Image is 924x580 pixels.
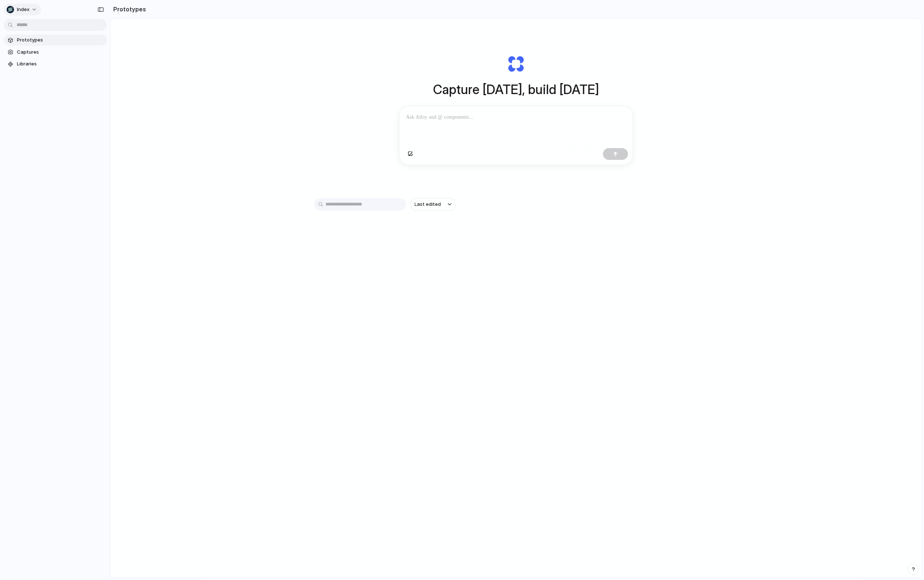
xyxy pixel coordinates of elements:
[410,198,456,211] button: Last edited
[4,58,107,69] a: Libraries
[433,80,599,99] h1: Capture [DATE], build [DATE]
[17,36,104,44] span: Prototypes
[415,201,441,208] span: Last edited
[4,47,107,58] a: Captures
[110,5,146,14] h2: Prototypes
[4,4,41,15] button: Index
[4,35,107,46] a: Prototypes
[17,49,104,56] span: Captures
[17,60,104,68] span: Libraries
[17,6,29,13] span: Index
